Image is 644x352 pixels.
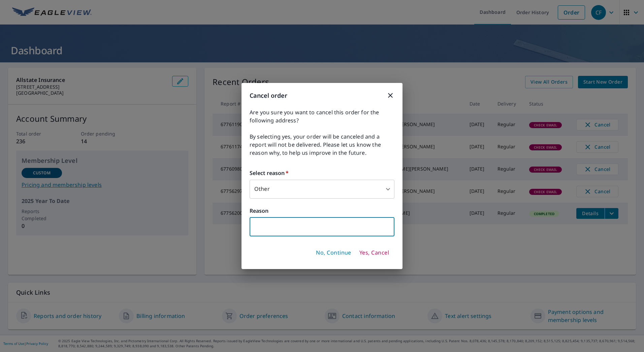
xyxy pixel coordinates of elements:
span: No, Continue [316,249,351,257]
div: Other [250,180,394,199]
button: No, Continue [313,247,354,259]
label: Select reason [250,169,394,177]
span: Yes, Cancel [359,249,389,257]
button: Yes, Cancel [357,247,392,259]
span: Are you sure you want to cancel this order for the following address? [250,108,394,124]
h3: Cancel order [250,91,394,100]
label: Reason [250,207,394,215]
span: By selecting yes, your order will be canceled and a report will not be delivered. Please let us k... [250,133,394,157]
